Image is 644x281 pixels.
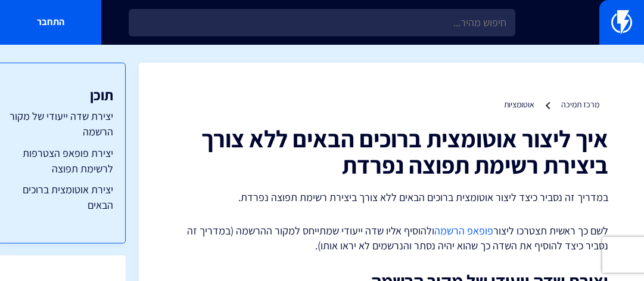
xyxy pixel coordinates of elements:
[434,224,493,237] a: פופאפ הרשמה
[10,146,113,176] a: יצירת פופאפ הצטרפות לרשימת תפוצה
[561,99,599,110] a: מרכז תמיכה
[175,125,608,178] h1: איך ליצור אוטומצית ברוכים הבאים ללא צורך ביצירת רשימת תפוצה נפרדת
[175,223,608,254] p: לשם כך ראשית תצטרכו ליצור ולהוסיף אליו שדה ייעודי שמתייחס למקור ההרשמה (במדריך זה נסביר כיצד להוס...
[10,109,113,139] a: יצירת שדה ייעודי של מקור הרשמה
[175,190,608,205] p: במדריך זה נסביר כיצד ליצור אוטומצית ברוכים הבאים ללא צורך ביצירת רשימת תפוצה נפרדת.
[10,87,113,103] h3: תוכן
[10,182,113,212] a: יצירת אוטומצית ברוכים הבאים
[504,99,534,110] a: אוטומציות
[129,9,515,36] input: חיפוש מהיר...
